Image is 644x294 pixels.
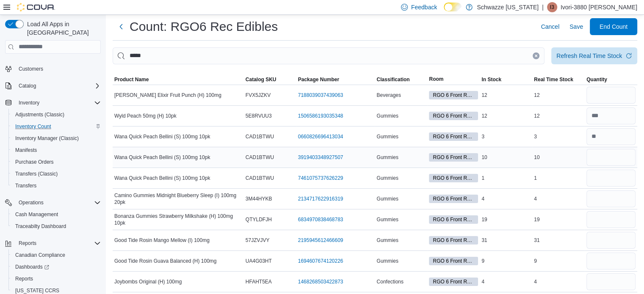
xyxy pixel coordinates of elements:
button: Refresh Real Time Stock [551,47,637,64]
a: 2195945612466609 [298,237,343,244]
button: Manifests [8,144,104,156]
button: Inventory Count [8,121,104,132]
div: 4 [532,277,585,287]
button: Inventory [2,97,104,109]
span: Quantity [586,76,607,83]
span: Inventory Manager (Classic) [12,133,101,143]
a: Transfers (Classic) [12,169,61,179]
span: I3 [550,2,554,12]
button: Catalog [2,80,104,92]
span: Customers [15,63,101,74]
span: CAD1BTWU [246,175,274,181]
span: Reports [12,274,101,284]
span: RGO 6 Front Room [433,112,474,120]
span: RGO 6 Front Room [433,216,474,223]
span: RGO 6 Front Room [429,236,478,245]
a: Adjustments (Classic) [12,110,68,120]
span: RGO 6 Front Room [429,215,478,224]
span: Manifests [12,145,101,155]
span: Traceabilty Dashboard [15,223,66,230]
button: Next [113,18,130,35]
a: 0660826696413034 [298,133,343,140]
div: 10 [532,152,585,162]
span: Confections [376,278,403,285]
span: Inventory Count [15,123,51,130]
div: 9 [480,256,532,266]
span: Reports [19,240,36,247]
span: CAD1BTWU [246,133,274,140]
span: Classification [376,76,409,83]
span: RGO 6 Front Room [429,278,478,286]
span: QTYLDFJH [246,216,272,223]
button: Reports [2,237,104,249]
p: | [542,2,544,12]
button: Real Time Stock [532,74,585,85]
span: Inventory [19,99,39,106]
div: Ivori-3880 Johnson [547,2,557,12]
button: Customers [2,63,104,75]
button: Clear input [533,52,539,59]
span: RGO 6 Front Room [429,112,478,120]
button: Adjustments (Classic) [8,109,104,121]
button: Transfers [8,180,104,192]
h1: Count: RGO6 Rec Edibles [130,18,278,35]
span: RGO 6 Front Room [429,153,478,162]
a: 7461075737626229 [298,175,343,181]
span: Good Tide Rosin Guava Balanced (H) 100mg [114,258,216,264]
span: Transfers [15,182,36,189]
span: RGO 6 Front Room [433,257,474,265]
a: Inventory Count [12,121,55,132]
span: RGO 6 Front Room [429,91,478,99]
a: Transfers [12,181,40,191]
span: Inventory Count [12,121,101,132]
span: RGO 6 Front Room [433,133,474,140]
span: Wyld Peach 50mg (H) 10pk [114,113,177,119]
span: RGO 6 Front Room [429,257,478,265]
a: Manifests [12,145,40,155]
span: RGO 6 Front Room [433,195,474,203]
span: Adjustments (Classic) [12,110,101,120]
span: RGO 6 Front Room [433,174,474,182]
span: Transfers [12,181,101,191]
span: RGO 6 Front Room [433,91,474,99]
span: Bonanza Gummies Strawberry Milkshake (H) 100mg 10pk [114,213,242,226]
span: Manifests [15,147,37,154]
a: Traceabilty Dashboard [12,221,69,231]
span: CAD1BTWU [246,154,274,161]
button: In Stock [480,74,532,85]
span: Wana Quick Peach Bellini (S) 100mg 10pk [114,133,210,140]
div: 12 [480,111,532,121]
a: Cash Management [12,209,61,220]
div: Refresh Real Time Stock [556,52,622,60]
span: Operations [19,199,44,206]
span: Load All Apps in [GEOGRAPHIC_DATA] [24,20,101,37]
button: Package Number [296,74,375,85]
a: Purchase Orders [12,157,57,167]
span: Gummies [376,237,398,244]
span: Dashboards [12,262,101,272]
span: Joybombs Original (H) 100mg [114,278,182,285]
input: This is a search bar. After typing your query, hit enter to filter the results lower in the page. [113,47,544,64]
button: Operations [2,197,104,209]
span: Cancel [541,22,559,31]
span: Real Time Stock [534,76,573,83]
div: 12 [480,90,532,100]
button: Product Name [113,74,244,85]
button: Catalog SKU [244,74,296,85]
span: Operations [15,198,101,208]
button: Cash Management [8,209,104,220]
button: Save [566,18,586,35]
span: [US_STATE] CCRS [15,287,59,294]
span: RGO 6 Front Room [433,236,474,244]
span: RGO 6 Front Room [429,132,478,141]
div: 1 [532,173,585,183]
span: Reports [15,275,33,282]
span: Beverages [376,92,401,99]
div: 19 [480,214,532,225]
div: 10 [480,152,532,162]
span: UA4G03HT [246,258,272,264]
span: Purchase Orders [15,159,54,165]
button: Catalog [15,81,39,91]
input: Dark Mode [444,3,462,11]
span: Transfers (Classic) [12,169,101,179]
